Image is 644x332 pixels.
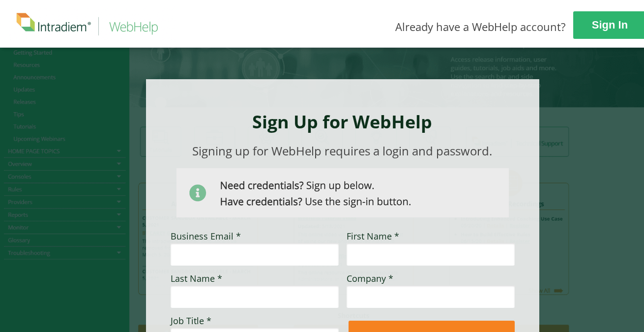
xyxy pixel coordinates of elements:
[192,143,492,159] span: Signing up for WebHelp requires a login and password.
[252,110,432,134] strong: Sign Up for WebHelp
[171,315,211,327] span: Job Title *
[347,272,393,284] span: Company *
[171,230,241,242] span: Business Email *
[176,168,509,217] img: Need Credentials? Sign up below. Have Credentials? Use the sign-in button.
[395,19,566,34] span: Already have a WebHelp account?
[592,19,628,31] strong: Sign In
[347,230,399,242] span: First Name *
[171,272,222,284] span: Last Name *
